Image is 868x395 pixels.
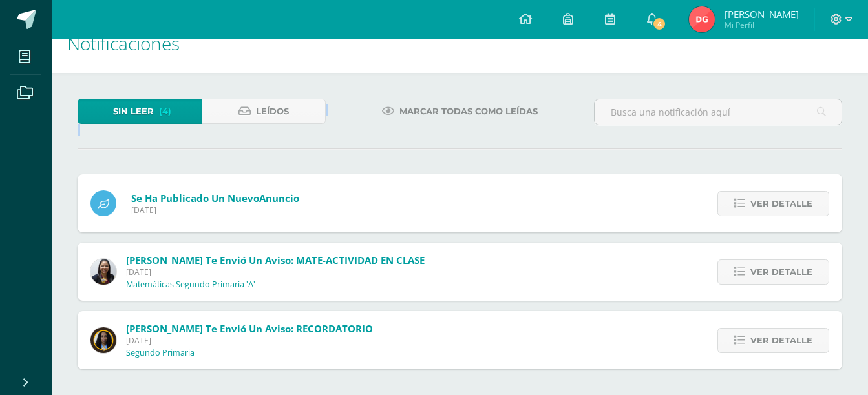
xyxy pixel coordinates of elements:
[652,17,666,31] span: 4
[595,99,842,125] input: Busca una notificación aquí
[90,327,116,353] img: 978522c064c816924fc49f562b9bfe00.png
[126,254,425,267] span: [PERSON_NAME] te envió un aviso: MATE-ACTIVIDAD EN CLASE
[256,99,289,123] span: Leídos
[67,31,180,56] span: Notificaciones
[131,205,299,216] span: [DATE]
[126,348,195,358] p: Segundo Primaria
[725,19,799,30] span: Mi Perfil
[750,260,812,284] span: Ver detalle
[113,99,154,123] span: Sin leer
[689,6,715,32] img: 524e5e165ab05b99f82cdf515d1ec6f0.png
[159,99,171,123] span: (4)
[78,99,202,124] a: Sin leer(4)
[725,8,799,21] span: [PERSON_NAME]
[126,267,425,278] span: [DATE]
[750,192,812,216] span: Ver detalle
[126,322,373,335] span: [PERSON_NAME] te envió un aviso: RECORDATORIO
[126,335,373,346] span: [DATE]
[750,329,812,352] span: Ver detalle
[202,99,326,124] a: Leídos
[399,99,538,123] span: Marcar todas como leídas
[90,259,116,285] img: 371134ed12361ef19fcdb996a71dd417.png
[131,192,299,205] span: Se ha publicado un nuevo
[126,279,255,290] p: Matemáticas Segundo Primaria 'A'
[259,192,299,205] span: Anuncio
[366,99,554,124] a: Marcar todas como leídas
